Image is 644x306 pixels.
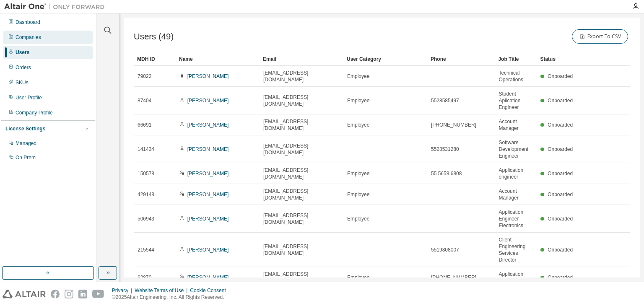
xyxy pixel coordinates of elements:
[548,216,573,222] span: Onboarded
[187,122,229,128] a: [PERSON_NAME]
[16,154,36,161] div: On Prem
[137,52,172,66] div: MDH ID
[112,287,135,294] div: Privacy
[138,122,151,128] span: 66691
[263,188,340,201] span: [EMAIL_ADDRESS][DOMAIN_NAME]
[499,70,533,83] span: Technical Operations
[540,52,575,66] div: Status
[263,167,340,180] span: [EMAIL_ADDRESS][DOMAIN_NAME]
[187,73,229,79] a: [PERSON_NAME]
[138,246,154,253] span: 215544
[548,247,573,253] span: Onboarded
[16,19,40,26] div: Dashboard
[3,290,46,298] img: altair_logo.svg
[431,97,459,104] span: 5528585497
[431,170,462,177] span: 55 5658 6808
[187,275,229,280] a: [PERSON_NAME]
[548,192,573,197] span: Onboarded
[16,64,31,71] div: Orders
[16,79,29,86] div: SKUs
[16,140,36,147] div: Managed
[16,109,53,116] div: Company Profile
[548,98,573,104] span: Onboarded
[499,209,533,229] span: Application Engineer - Electronics
[263,118,340,132] span: [EMAIL_ADDRESS][DOMAIN_NAME]
[347,122,369,128] span: Employee
[187,247,229,253] a: [PERSON_NAME]
[347,215,369,222] span: Employee
[179,52,256,66] div: Name
[499,188,533,201] span: Account Manager
[431,246,459,253] span: 5519808007
[138,191,154,198] span: 429148
[187,192,229,197] a: [PERSON_NAME]
[431,274,476,281] span: [PHONE_NUMBER]
[187,98,229,104] a: [PERSON_NAME]
[138,97,151,104] span: 87404
[347,274,369,281] span: Employee
[548,146,573,152] span: Onboarded
[138,73,151,80] span: 79022
[499,91,533,111] span: Student Aplication Engineer
[347,191,369,198] span: Employee
[263,70,340,83] span: [EMAIL_ADDRESS][DOMAIN_NAME]
[4,3,109,11] img: Altair One
[499,271,533,284] span: Application Engineer
[499,139,533,159] span: Software Development Engineer
[16,34,41,41] div: Companies
[92,290,104,298] img: youtube.svg
[548,171,573,176] span: Onboarded
[263,271,340,284] span: [EMAIL_ADDRESS][DOMAIN_NAME]
[187,146,229,152] a: [PERSON_NAME]
[112,294,231,301] p: © 2025 Altair Engineering, Inc. All Rights Reserved.
[347,170,369,177] span: Employee
[431,52,491,66] div: Phone
[138,274,151,281] span: 62870
[263,52,340,66] div: Email
[138,215,154,222] span: 506943
[499,236,533,263] span: Client Engineering Services Director
[16,94,42,101] div: User Profile
[78,290,87,298] img: linkedin.svg
[134,32,174,41] span: Users (49)
[347,52,424,66] div: User Category
[347,73,369,80] span: Employee
[263,143,340,156] span: [EMAIL_ADDRESS][DOMAIN_NAME]
[263,212,340,226] span: [EMAIL_ADDRESS][DOMAIN_NAME]
[548,275,573,280] span: Onboarded
[138,146,154,153] span: 141434
[263,94,340,107] span: [EMAIL_ADDRESS][DOMAIN_NAME]
[51,290,60,298] img: facebook.svg
[498,52,533,66] div: Job Title
[16,49,29,56] div: Users
[499,167,533,180] span: Application engineer
[347,97,369,104] span: Employee
[572,29,628,44] button: Export To CSV
[263,243,340,257] span: [EMAIL_ADDRESS][DOMAIN_NAME]
[548,73,573,79] span: Onboarded
[65,290,73,298] img: instagram.svg
[187,171,229,176] a: [PERSON_NAME]
[5,125,45,132] div: License Settings
[135,287,190,294] div: Website Terms of Use
[431,122,476,128] span: [PHONE_NUMBER]
[138,170,154,177] span: 150578
[431,146,459,153] span: 5528531280
[548,122,573,128] span: Onboarded
[499,118,533,132] span: Account Manager
[187,216,229,222] a: [PERSON_NAME]
[190,287,231,294] div: Cookie Consent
